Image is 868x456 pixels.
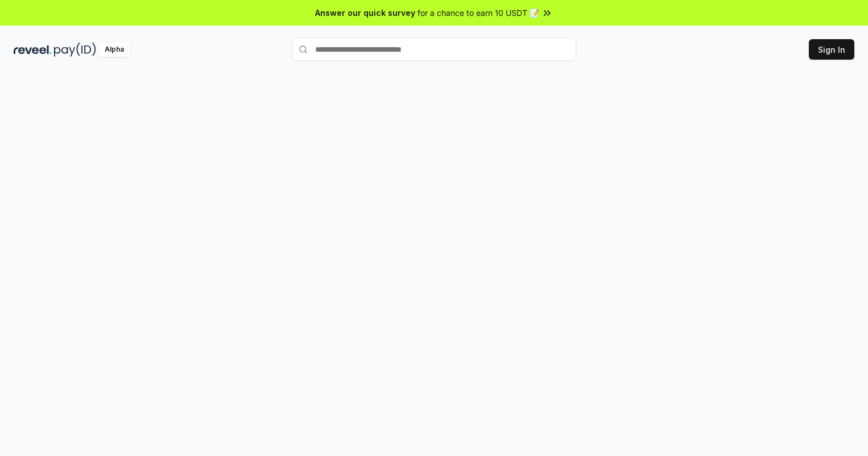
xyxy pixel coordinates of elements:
span: for a chance to earn 10 USDT 📝 [418,7,539,19]
button: Sign In [809,39,854,60]
img: pay_id [54,43,96,57]
div: Alpha [98,43,130,57]
img: reveel_dark [14,43,52,57]
span: Answer our quick survey [315,7,415,19]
